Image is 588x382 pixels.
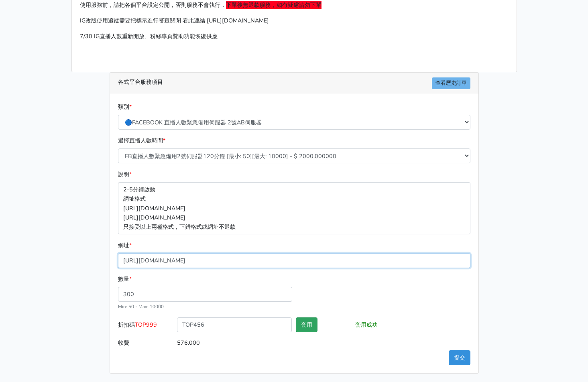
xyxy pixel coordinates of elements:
div: 各式平台服務項目 [110,73,478,94]
input: 這邊填入網址 [118,253,470,268]
label: 網址 [118,241,132,250]
span: 下單後無退款服務，如有疑慮請勿下單 [226,1,321,9]
p: 使用服務前，請把各個平台設定公開，否則服務不會執行， [80,0,509,10]
label: 選擇直播人數時間 [118,136,165,145]
label: 折扣碼 [116,317,175,335]
label: 數量 [118,274,132,284]
p: IG改版使用追蹤需要把標示進行審查關閉 看此連結 [URL][DOMAIN_NAME] [80,16,509,25]
span: TOP999 [135,321,157,329]
label: 收費 [116,335,175,350]
button: 提交 [449,350,470,365]
a: 查看歷史訂單 [432,77,470,89]
p: 7/30 IG直播人數重新開放、粉絲專頁贊助功能恢復供應 [80,32,509,41]
small: Min: 50 - Max: 10000 [118,303,164,310]
label: 類別 [118,102,132,112]
button: 套用 [296,317,317,332]
label: 說明 [118,170,132,179]
p: 2-5分鐘啟動 網址格式 [URL][DOMAIN_NAME] [URL][DOMAIN_NAME] 只接受以上兩種格式，下錯格式或網址不退款 [118,182,470,234]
